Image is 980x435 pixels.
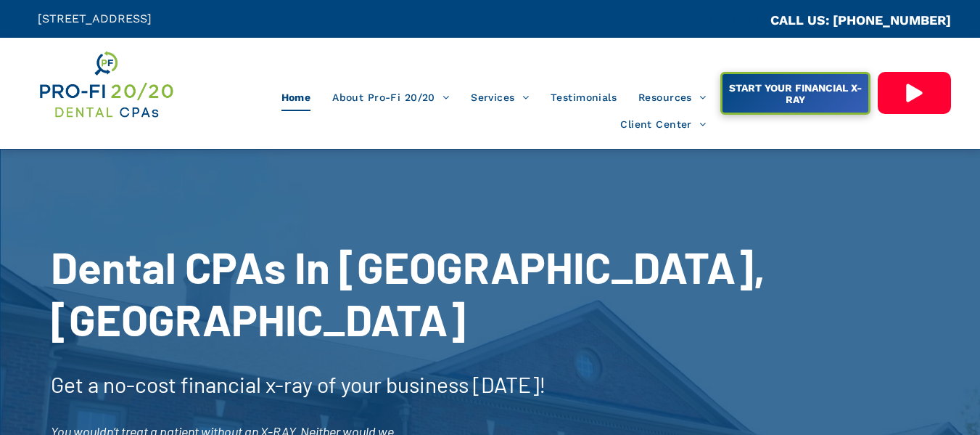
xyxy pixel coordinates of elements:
span: CA::CALLC [709,14,770,28]
a: Resources [627,84,717,111]
span: Dental CPAs In [GEOGRAPHIC_DATA], [GEOGRAPHIC_DATA] [51,240,765,345]
a: START YOUR FINANCIAL X-RAY [720,72,870,115]
span: START YOUR FINANCIAL X-RAY [724,75,867,113]
a: Services [460,84,540,111]
span: Get a [51,371,99,397]
span: of your business [DATE]! [317,371,546,397]
a: Testimonials [540,84,627,111]
a: Client Center [609,111,717,139]
span: no-cost financial x-ray [103,371,313,397]
a: About Pro-Fi 20/20 [321,84,460,111]
img: Get Dental CPA Consulting, Bookkeeping, & Bank Loans [38,49,175,121]
a: Home [271,84,322,111]
a: CALL US: [PHONE_NUMBER] [770,12,951,28]
span: [STREET_ADDRESS] [38,12,152,25]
